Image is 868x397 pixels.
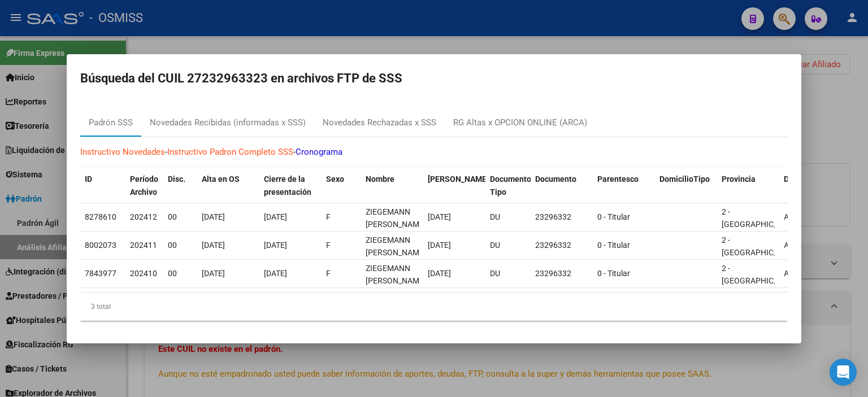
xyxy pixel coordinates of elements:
[130,212,157,221] span: 202412
[366,264,426,286] span: ZIEGEMANN MARCELA ALEJANDRA
[323,116,436,129] div: Novedades Rechazadas x SSS
[597,212,630,221] span: 0 - Titular
[85,212,116,221] span: 8278610
[535,211,588,224] div: 23296332
[784,267,837,280] div: A
[428,241,451,250] span: [DATE]
[264,212,287,221] span: [DATE]
[167,147,293,157] a: Instructivo Padron Completo SSS
[535,174,576,184] span: Documento
[593,167,655,204] datatable-header-cell: Parentesco
[326,241,331,250] span: F
[453,116,587,129] div: RG Altas x OPCION ONLINE (ARCA)
[168,239,193,252] div: 00
[597,174,639,184] span: Parentesco
[197,167,259,204] datatable-header-cell: Alta en OS
[722,235,798,258] span: 2 - [GEOGRAPHIC_DATA]
[202,241,225,250] span: [DATE]
[428,174,491,184] span: [PERSON_NAME].
[85,241,116,250] span: 8002073
[361,167,423,204] datatable-header-cell: Nombre
[428,212,451,221] span: [DATE]
[490,267,526,280] div: DU
[296,147,342,157] a: Cronograma
[366,207,426,229] span: ZIEGEMANN MARCELA ALEJANDRA
[490,239,526,252] div: DU
[326,212,331,221] span: F
[80,68,788,89] h2: Búsqueda del CUIL 27232963323 en archivos FTP de SSS
[202,269,225,278] span: [DATE]
[722,174,756,184] span: Provincia
[531,167,593,204] datatable-header-cell: Documento
[264,269,287,278] span: [DATE]
[264,174,311,197] span: Cierre de la presentación
[264,241,287,250] span: [DATE]
[722,264,798,286] span: 2 - [GEOGRAPHIC_DATA]
[423,167,485,204] datatable-header-cell: Fecha Nac.
[366,235,426,258] span: ZIEGEMANN MARCELA ALEJANDRA
[830,359,857,386] div: Open Intercom Messenger
[202,212,225,221] span: [DATE]
[130,174,158,197] span: Período Archivo
[659,174,710,184] span: DomicilioTipo
[322,167,361,204] datatable-header-cell: Sexo
[80,293,788,321] div: 3 total
[428,269,451,278] span: [DATE]
[535,267,588,280] div: 23296332
[597,269,630,278] span: 0 - Titular
[150,116,306,129] div: Novedades Recibidas (informadas x SSS)
[168,211,193,224] div: 00
[326,269,331,278] span: F
[535,239,588,252] div: 23296332
[490,174,531,197] span: Documento Tipo
[717,167,779,204] datatable-header-cell: Provincia
[784,174,836,184] span: Departamento
[168,174,185,184] span: Disc.
[130,269,157,278] span: 202410
[366,174,394,184] span: Nombre
[784,239,837,252] div: A
[259,167,322,204] datatable-header-cell: Cierre de la presentación
[125,167,163,204] datatable-header-cell: Período Archivo
[779,167,841,204] datatable-header-cell: Departamento
[485,167,531,204] datatable-header-cell: Documento Tipo
[722,207,798,229] span: 2 - [GEOGRAPHIC_DATA]
[80,167,125,204] datatable-header-cell: ID
[202,174,240,184] span: Alta en OS
[130,241,157,250] span: 202411
[326,174,344,184] span: Sexo
[80,147,165,157] a: Instructivo Novedades
[490,211,526,224] div: DU
[655,167,717,204] datatable-header-cell: DomicilioTipo
[85,174,92,184] span: ID
[597,241,630,250] span: 0 - Titular
[80,146,788,159] p: - -
[784,211,837,224] div: A
[168,267,193,280] div: 00
[89,116,133,129] div: Padrón SSS
[163,167,197,204] datatable-header-cell: Disc.
[85,269,116,278] span: 7843977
